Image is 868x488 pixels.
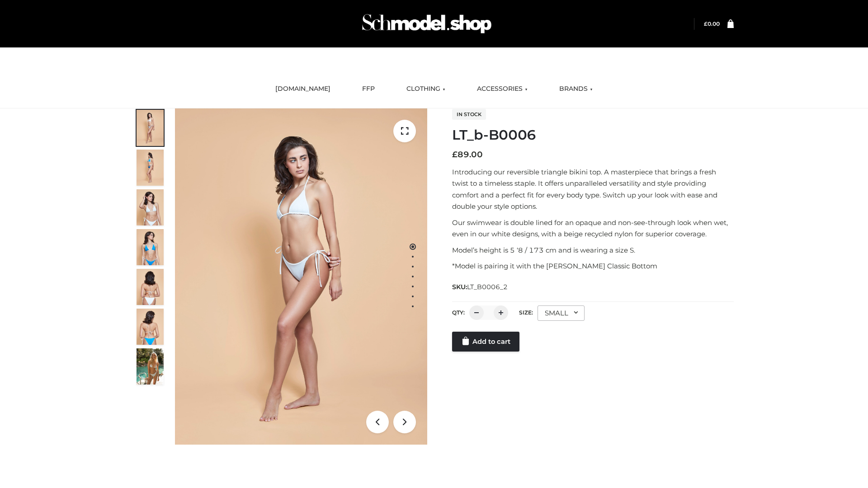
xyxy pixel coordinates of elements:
[175,108,427,445] img: LT_b-B0006
[137,150,164,186] img: ArielClassicBikiniTop_CloudNine_AzureSky_OW114ECO_2-scaled.jpg
[359,6,495,42] img: Schmodel Admin 964
[452,150,483,160] bdi: 89.00
[452,217,734,240] p: Our swimwear is double lined for an opaque and non-see-through look when wet, even in our white d...
[452,260,734,272] p: *Model is pairing it with the [PERSON_NAME] Classic Bottom
[452,244,734,256] p: Model’s height is 5 ‘8 / 173 cm and is wearing a size S.
[452,166,734,212] p: Introducing our reversible triangle bikini top. A masterpiece that brings a fresh twist to a time...
[519,309,533,316] label: Size:
[452,150,458,160] span: £
[452,282,509,292] span: SKU:
[137,269,164,305] img: ArielClassicBikiniTop_CloudNine_AzureSky_OW114ECO_7-scaled.jpg
[400,79,452,99] a: CLOTHING
[704,20,708,27] span: £
[470,79,534,99] a: ACCESSORIES
[137,229,164,265] img: ArielClassicBikiniTop_CloudNine_AzureSky_OW114ECO_4-scaled.jpg
[269,79,337,99] a: [DOMAIN_NAME]
[137,309,164,345] img: ArielClassicBikiniTop_CloudNine_AzureSky_OW114ECO_8-scaled.jpg
[704,20,720,27] a: £0.00
[137,348,164,385] img: Arieltop_CloudNine_AzureSky2.jpg
[355,79,382,99] a: FFP
[137,110,164,146] img: ArielClassicBikiniTop_CloudNine_AzureSky_OW114ECO_1-scaled.jpg
[452,109,486,120] span: In stock
[452,127,734,143] h1: LT_b-B0006
[467,283,508,291] span: LT_B0006_2
[704,20,720,27] bdi: 0.00
[552,79,599,99] a: BRANDS
[452,309,465,316] label: QTY:
[452,332,519,352] a: Add to cart
[137,189,164,225] img: ArielClassicBikiniTop_CloudNine_AzureSky_OW114ECO_3-scaled.jpg
[538,305,585,321] div: SMALL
